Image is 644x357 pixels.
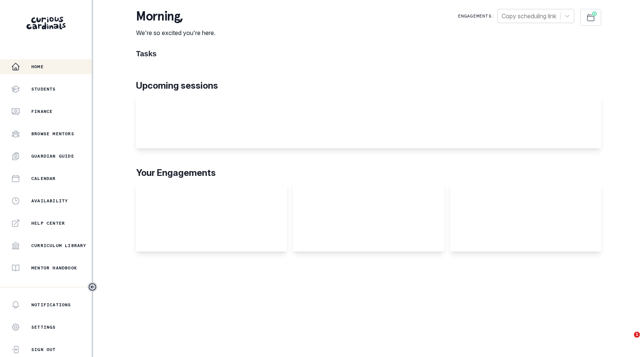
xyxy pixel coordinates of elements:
h1: Tasks [136,49,601,58]
span: 1 [634,332,640,338]
p: Curriculum Library [31,243,86,249]
p: We're so excited you're here. [136,28,215,37]
iframe: Intercom live chat [619,332,637,350]
p: Mentor Handbook [31,265,77,271]
p: Settings [31,324,56,330]
p: Help Center [31,220,65,226]
button: Schedule Sessions [580,9,601,26]
img: Curious Cardinals Logo [26,17,66,29]
p: Students [31,86,56,92]
p: morning , [136,9,215,24]
p: Calendar [31,176,56,181]
p: Notifications [31,302,71,308]
p: Your Engagements [136,166,601,180]
p: Upcoming sessions [136,79,601,92]
p: Sign Out [31,347,56,353]
p: Engagements: [458,13,495,19]
p: Browse Mentors [31,131,74,137]
button: Toggle sidebar [88,282,97,292]
p: Home [31,64,44,70]
p: Finance [31,108,53,114]
p: Availability [31,198,68,204]
p: Guardian Guide [31,153,74,159]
